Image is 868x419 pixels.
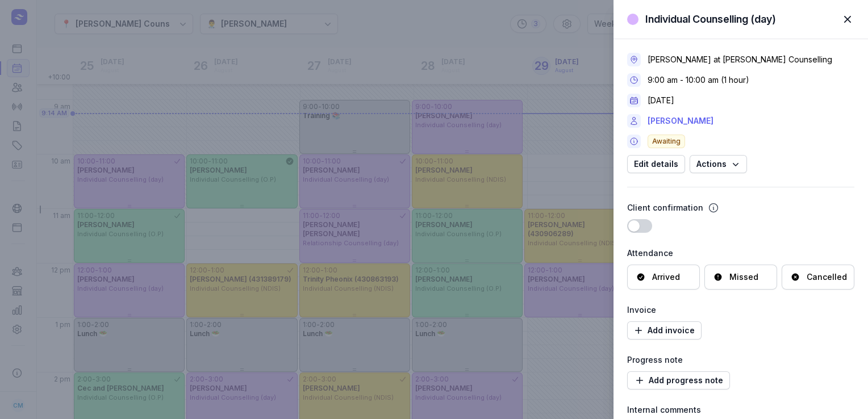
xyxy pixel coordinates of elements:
[627,201,703,215] div: Client confirmation
[648,74,749,86] div: 9:00 am - 10:00 am (1 hour)
[696,157,740,171] span: Actions
[627,155,685,173] button: Edit details
[648,95,674,106] div: [DATE]
[807,271,847,283] div: Cancelled
[648,135,685,148] span: Awaiting
[690,155,747,173] button: Actions
[729,271,758,283] div: Missed
[634,374,723,387] span: Add progress note
[645,12,776,26] div: Individual Counselling (day)
[648,54,832,65] div: [PERSON_NAME] at [PERSON_NAME] Counselling
[627,246,854,260] div: Attendance
[634,157,678,171] span: Edit details
[652,271,680,283] div: Arrived
[627,303,854,317] div: Invoice
[627,403,854,417] div: Internal comments
[648,114,713,128] a: [PERSON_NAME]
[627,353,854,367] div: Progress note
[634,324,695,337] span: Add invoice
